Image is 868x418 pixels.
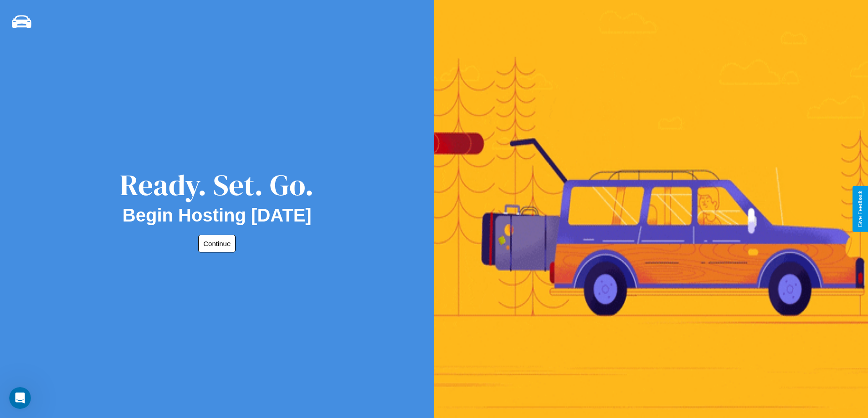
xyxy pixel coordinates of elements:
[123,205,312,226] h2: Begin Hosting [DATE]
[857,191,863,227] div: Give Feedback
[198,235,236,252] button: Continue
[9,387,31,409] iframe: Intercom live chat
[120,165,314,205] div: Ready. Set. Go.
